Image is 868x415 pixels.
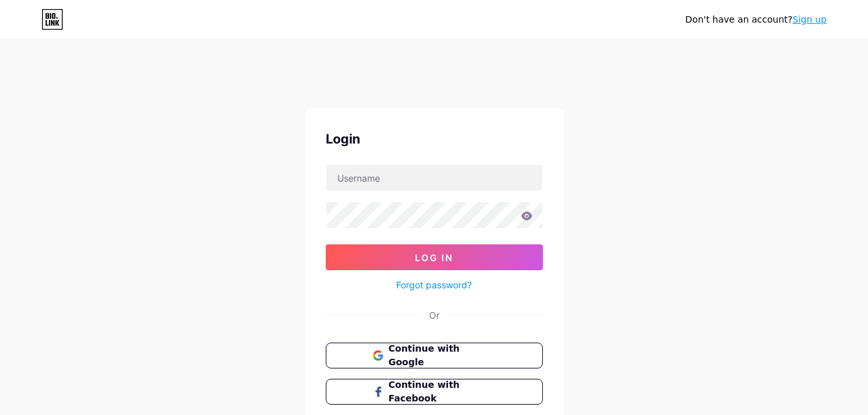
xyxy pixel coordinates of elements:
a: Sign up [792,14,827,25]
span: Continue with Google [388,342,495,369]
div: Or [429,308,439,322]
span: Log In [415,252,453,263]
div: Don't have an account? [685,13,827,27]
a: Forgot password? [396,278,472,292]
button: Continue with Facebook [326,379,543,405]
span: Continue with Facebook [388,378,495,405]
div: Login [326,129,543,149]
button: Log In [326,244,543,270]
button: Continue with Google [326,343,543,368]
input: Username [326,165,542,191]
